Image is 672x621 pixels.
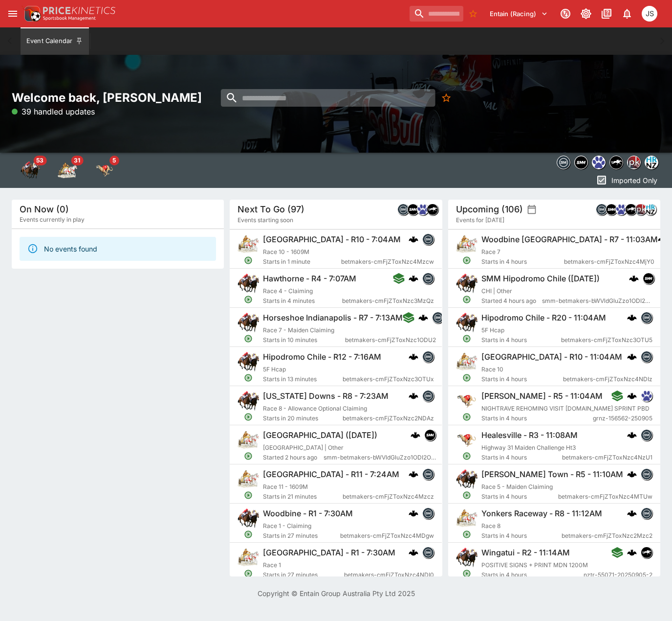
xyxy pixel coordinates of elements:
[345,335,436,345] span: betmakers-cmFjZToxNzc1ODU2
[427,204,438,215] div: nztr
[627,156,641,169] div: pricekinetics
[596,204,607,215] div: betmakers
[658,234,668,244] div: cerberus
[263,391,389,401] h6: [US_STATE] Downs - R8 - 7:23AM
[481,391,603,401] h6: [PERSON_NAME] - R5 - 11:04AM
[606,204,617,215] div: samemeetingmulti
[409,548,419,557] img: logo-cerberus.svg
[481,561,588,569] span: POSITIVE SIGNS + PRINT MDN 1200M
[615,204,627,215] div: grnz
[481,274,600,284] h6: SMM Hipodromo Chile ([DATE])
[627,508,637,518] img: logo-cerberus.svg
[645,204,656,215] div: hrnz
[423,547,434,558] div: betmakers
[95,161,114,180] div: Greyhound Racing
[433,312,443,323] img: betmakers.png
[238,468,259,490] img: harness_racing.png
[263,483,308,490] span: Race 11 - 1609M
[12,153,123,188] div: Event type filters
[423,233,434,245] div: betmakers
[12,106,95,117] p: 39 handled updates
[561,335,652,345] span: betmakers-cmFjZToxNzc3OTU5
[238,312,259,333] img: horse_racing.png
[263,257,341,267] span: Starts in 1 minute
[596,204,607,215] img: betmakers.png
[627,391,637,401] div: cerberus
[618,5,636,23] button: Notifications
[244,413,253,421] svg: Open
[423,273,434,284] div: betmakers
[462,334,471,343] svg: Open
[427,204,438,215] img: nztr.png
[542,296,654,306] span: smm-betmakers-bWVldGluZzo1ODI2MzgyNzk4MzMxNTg5Mjc
[481,483,553,490] span: Race 5 - Maiden Claiming
[409,508,419,518] img: logo-cerberus.svg
[263,430,377,440] h6: [GEOGRAPHIC_DATA] ([DATE])
[627,313,637,322] img: logo-cerberus.svg
[423,507,434,519] div: betmakers
[263,248,309,255] span: Race 10 - 1609M
[627,430,637,440] img: logo-cerberus.svg
[58,161,77,180] img: harness_racing
[481,453,562,462] span: Starts in 4 hours
[109,156,119,165] span: 5
[527,205,537,214] button: settings
[462,256,471,265] svg: Open
[635,204,647,215] div: pricekinetics
[238,390,259,412] img: horse_racing.png
[481,405,650,412] span: NIGHTRAVE REHOMING VISIT [DOMAIN_NAME] SPRINT PBD
[481,335,561,345] span: Starts in 4 hours
[481,469,623,480] h6: [PERSON_NAME] Town - R5 - 11:10AM
[409,352,419,362] div: cerberus
[238,429,259,451] img: harness_racing.png
[456,468,477,490] img: horse_racing.png
[641,391,652,401] img: grnz.png
[263,366,286,373] span: 5F Hcap
[409,391,419,401] img: logo-cerberus.svg
[627,469,637,479] img: logo-cerberus.svg
[238,547,259,568] img: harness_racing.png
[423,468,434,480] div: betmakers
[263,561,281,569] span: Race 1
[238,507,259,529] img: horse_racing.png
[263,287,313,295] span: Race 4 - Claiming
[609,156,623,169] div: nztr
[423,273,434,284] img: betmakers.png
[645,156,658,169] div: hrnz
[626,204,636,215] img: nztr.png
[341,531,434,541] span: betmakers-cmFjZToxNzc4MDgw
[417,204,428,215] img: grnz.png
[481,296,542,306] span: Started 4 hours ago
[22,4,41,23] img: PriceKinetics Logo
[456,233,477,255] img: harness_racing.png
[342,257,434,267] span: betmakers-cmFjZToxNzc4Mzcw
[410,6,463,22] input: search
[606,204,617,215] img: samemeetingmulti.png
[263,405,367,412] span: Race 8 - Allowance Optional Claiming
[397,204,409,215] div: betmakers
[221,89,435,107] input: search
[407,204,419,215] div: samemeetingmulti
[324,453,436,462] span: smm-betmakers-bWVldGluZzo1ODI2ODIxMDUyNDMyNDI5MTI
[558,492,652,502] span: betmakers-cmFjZToxNzc4MTUw
[481,257,564,267] span: Starts in 4 hours
[598,5,615,23] button: Documentation
[343,492,434,502] span: betmakers-cmFjZToxNzc4Mzcz
[611,175,657,185] p: Imported Only
[398,204,409,215] img: betmakers.png
[641,390,652,402] div: grnz
[21,161,40,180] div: Horse Racing
[641,429,652,441] div: betmakers
[456,507,477,529] img: harness_racing.png
[244,569,253,578] svg: Open
[409,508,419,518] div: cerberus
[645,204,656,215] img: hrnz.png
[409,274,419,283] img: logo-cerberus.svg
[643,273,654,284] div: samemeetingmulti
[423,351,434,363] div: betmakers
[641,507,652,519] div: betmakers
[641,547,652,558] div: nztr
[263,570,344,580] span: Starts in 27 minutes
[641,351,652,362] img: betmakers.png
[409,274,419,283] div: cerberus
